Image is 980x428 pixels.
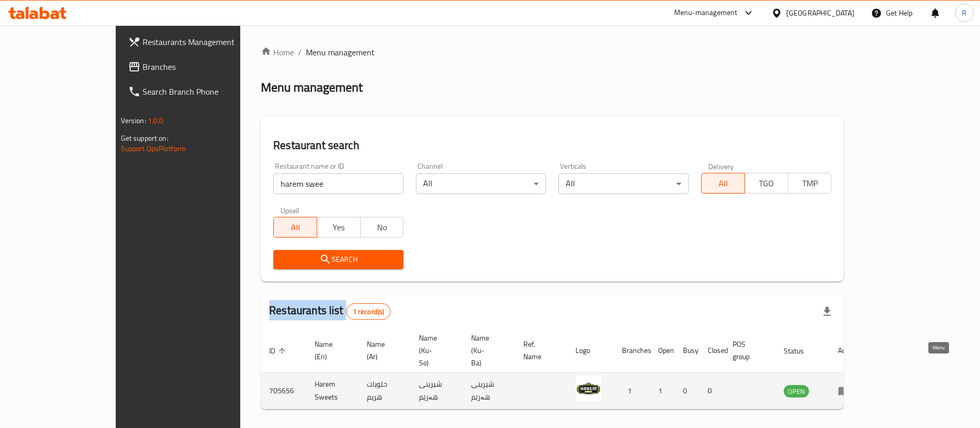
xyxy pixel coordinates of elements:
a: Search Branch Phone [120,79,279,104]
td: شیرینی هەرێم [463,373,515,409]
h2: Restaurant search [273,138,831,153]
div: All [416,173,546,194]
button: TMP [788,173,832,194]
div: Menu-management [674,7,738,19]
span: Ref. Name [523,338,555,363]
table: enhanced table [261,329,865,409]
span: Menu management [306,46,375,58]
span: POS group [733,338,763,363]
td: حلويات هريم [359,373,411,409]
a: Branches [120,54,279,79]
button: All [701,173,745,194]
span: No [365,220,400,235]
button: Yes [317,217,361,238]
img: Harem Sweets [575,376,601,402]
a: Restaurants Management [120,29,279,54]
span: ID [269,345,289,357]
th: Logo [567,329,614,373]
span: 1 record(s) [347,307,391,317]
span: R [962,7,967,19]
div: Export file [815,299,839,324]
th: Action [830,329,865,373]
span: OPEN [784,386,809,397]
td: 0 [699,373,724,409]
span: Name (Ar) [367,338,398,363]
span: Search Branch Phone [143,85,271,98]
span: All [278,220,313,235]
span: Get support on: [121,131,168,145]
div: All [558,173,689,194]
span: 1.0.0 [148,114,164,127]
span: Restaurants Management [143,36,271,48]
button: All [273,217,317,238]
td: 0 [675,373,699,409]
a: Support.OpsPlatform [121,142,186,155]
label: Delivery [708,163,734,170]
th: Open [650,329,675,373]
td: Harem Sweets [306,373,359,409]
span: Version: [121,114,146,127]
span: TGO [749,176,784,191]
button: No [360,217,404,238]
th: Closed [699,329,724,373]
h2: Restaurants list [269,303,391,320]
button: TGO [744,173,788,194]
div: OPEN [784,385,809,397]
span: All [706,176,741,191]
span: TMP [792,176,828,191]
div: Total records count [346,303,391,320]
h2: Menu management [261,79,363,96]
nav: breadcrumb [261,46,844,58]
span: Name (En) [315,338,346,363]
span: Branches [143,61,271,73]
div: [GEOGRAPHIC_DATA] [786,7,854,19]
li: / [298,46,302,58]
th: Branches [614,329,650,373]
span: Yes [321,220,356,235]
td: 1 [614,373,650,409]
th: Busy [675,329,699,373]
button: Search [273,250,403,269]
span: Status [784,345,817,357]
input: Search for restaurant name or ID.. [273,173,403,194]
span: Name (Ku-Ba) [471,332,503,369]
span: Name (Ku-So) [419,332,450,369]
span: Search [282,253,395,266]
td: 1 [650,373,675,409]
td: شیرینی هەرێم [411,373,463,409]
td: 705656 [261,373,306,409]
label: Upsell [281,206,300,214]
